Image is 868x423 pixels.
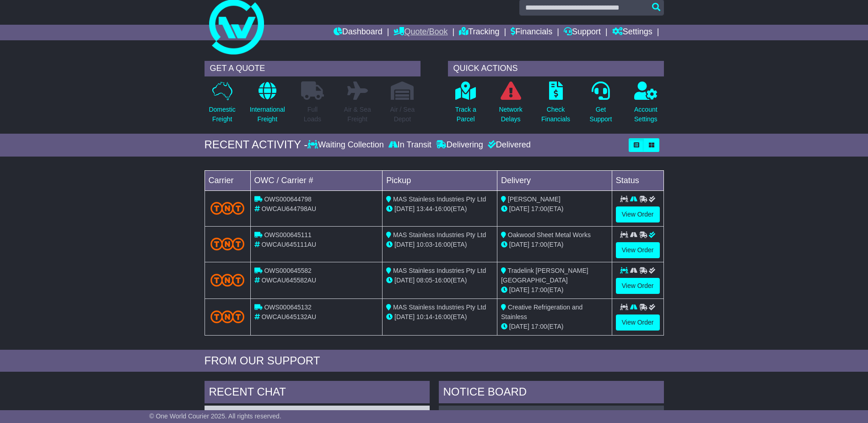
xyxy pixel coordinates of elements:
span: MAS Stainless Industries Pty Ltd [393,231,486,239]
a: View Order [616,242,660,258]
div: QUICK ACTIONS [448,61,664,76]
a: InternationalFreight [249,81,286,129]
span: [DATE] [394,313,415,320]
span: 17:00 [531,286,547,293]
p: Check Financials [541,105,570,124]
a: Track aParcel [455,81,477,129]
div: - (ETA) [386,204,493,214]
span: OWS000644798 [264,195,312,203]
span: 10:03 [416,241,432,248]
span: 17:00 [531,241,547,248]
span: [DATE] [509,205,529,212]
div: (ETA) [501,285,608,295]
div: RECENT ACTIVITY - [205,138,308,152]
span: OWS000645111 [264,231,312,239]
div: NOTICE BOARD [439,381,664,406]
a: Dashboard [334,25,383,40]
div: (ETA) [501,240,608,249]
td: Delivery [497,170,612,190]
a: View Order [616,278,660,294]
span: 17:00 [531,205,547,212]
span: OWS000645132 [264,304,312,311]
span: [DATE] [509,286,529,293]
div: RECENT CHAT [205,381,430,406]
td: OWC / Carrier # [250,170,383,190]
a: Financials [511,25,552,40]
p: Air / Sea Depot [390,105,415,124]
a: Quote/Book [394,25,447,40]
span: OWS000645582 [264,267,312,274]
img: TNT_Domestic.png [210,202,245,214]
div: (ETA) [501,322,608,331]
a: AccountSettings [634,81,658,129]
a: CheckFinancials [541,81,571,129]
span: 17:00 [531,323,547,330]
td: Pickup [383,170,497,190]
span: OWCAU645582AU [261,277,316,284]
span: [PERSON_NAME] [508,195,561,203]
div: Delivered [485,140,531,150]
div: - (ETA) [386,276,493,285]
a: View Order [616,206,660,222]
span: OWCAU645111AU [261,241,316,248]
div: (ETA) [501,204,608,214]
img: TNT_Domestic.png [210,238,245,250]
p: Get Support [589,105,612,124]
span: 08:05 [416,277,432,284]
span: [DATE] [394,241,415,248]
p: Account Settings [634,105,658,124]
div: Waiting Collection [307,140,386,150]
span: MAS Stainless Industries Pty Ltd [393,195,486,203]
span: Creative Refrigeration and Stainless [501,304,582,320]
span: 16:00 [435,313,451,320]
span: 16:00 [435,277,451,284]
div: - (ETA) [386,240,493,249]
p: International Freight [250,105,285,124]
a: NetworkDelays [498,81,523,129]
div: - (ETA) [386,312,493,322]
span: Tradelink [PERSON_NAME][GEOGRAPHIC_DATA] [501,267,588,284]
span: Oakwood Sheet Metal Works [508,231,591,239]
span: MAS Stainless Industries Pty Ltd [393,304,486,311]
td: Status [612,170,663,190]
p: Full Loads [301,105,324,124]
a: View Order [616,315,660,331]
p: Track a Parcel [455,105,476,124]
span: © One World Courier 2025. All rights reserved. [149,412,281,420]
p: Network Delays [499,105,522,124]
div: In Transit [386,140,434,150]
span: MAS Stainless Industries Pty Ltd [393,267,486,274]
a: Support [564,25,601,40]
span: 16:00 [435,205,451,212]
td: Carrier [205,170,250,190]
a: Settings [612,25,652,40]
img: TNT_Domestic.png [210,274,245,286]
div: Delivering [434,140,485,150]
span: [DATE] [509,241,529,248]
div: FROM OUR SUPPORT [205,354,664,368]
img: TNT_Domestic.png [210,310,245,323]
p: Domestic Freight [209,105,235,124]
span: 16:00 [435,241,451,248]
span: [DATE] [394,277,415,284]
a: GetSupport [589,81,612,129]
span: [DATE] [509,323,529,330]
div: GET A QUOTE [205,61,421,76]
span: OWCAU645132AU [261,313,316,320]
p: Air & Sea Freight [344,105,371,124]
span: OWCAU644798AU [261,205,316,212]
a: Tracking [459,25,499,40]
a: DomesticFreight [208,81,236,129]
span: 10:14 [416,313,432,320]
span: [DATE] [394,205,415,212]
span: 13:44 [416,205,432,212]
